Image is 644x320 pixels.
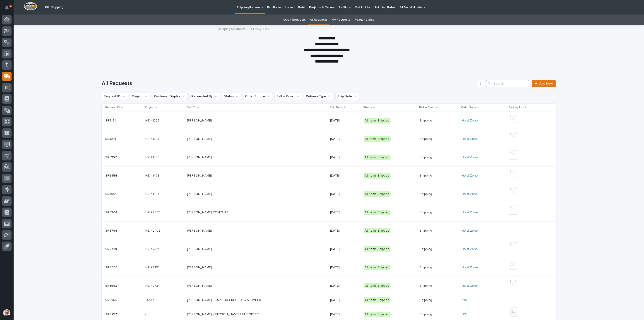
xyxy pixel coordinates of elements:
[461,247,478,251] a: Hoist Zone
[106,265,118,269] p: SR6003
[106,173,118,178] p: SR5454
[102,258,556,277] tr: SR6003SR6003 HZ 42751HZ 42751 [PERSON_NAME][PERSON_NAME] [DATE]All Items ShippedShippingShipping ...
[106,297,118,302] p: SR6145
[106,246,118,251] p: SR5729
[330,119,360,123] p: [DATE]
[420,118,433,123] p: Shipping
[218,26,245,31] a: Shipping Requests
[364,210,391,215] div: All Items Shipped
[336,93,360,100] button: Ship Date
[102,185,556,203] tr: SR5601SR5601 HZ 41894HZ 41894 [PERSON_NAME][PERSON_NAME] [DATE]All Items ShippedShippingShipping ...
[420,312,433,316] p: Shipping
[106,105,120,110] p: Request ID
[187,155,213,159] p: [PERSON_NAME]
[145,136,160,141] p: HZ 41297
[102,203,556,222] tr: SR5704SR5704 HZ 42039HZ 42039 [PERSON_NAME] COMPANY[PERSON_NAME] COMPANY [DATE]All Items ShippedS...
[106,228,118,233] p: SR5796
[102,240,556,258] tr: SR5729SR5729 HZ 42321HZ 42321 [PERSON_NAME][PERSON_NAME] [DATE]All Items ShippedShippingShipping ...
[145,265,160,269] p: HZ 42751
[187,136,213,141] p: [PERSON_NAME]
[145,155,160,159] p: HZ 41330
[461,313,467,316] a: N/A
[420,191,433,196] p: Shipping
[187,105,196,110] p: Ship To
[106,155,118,159] p: SR5257
[24,2,37,10] img: Workspace Logo
[102,112,556,130] tr: SR5174SR5174 HZ 41266HZ 41266 [PERSON_NAME][PERSON_NAME] [DATE]All Items ShippedShippingShipping ...
[461,298,467,302] a: PWI
[330,284,360,288] p: [DATE]
[106,312,118,316] p: SR6257
[145,105,154,110] p: Project
[304,93,334,100] button: Delivery Type
[310,15,327,25] a: All Requests
[364,246,391,252] div: All Items Shipped
[330,247,360,251] p: [DATE]
[102,277,556,295] tr: SR5992SR5992 HZ 42721HZ 42721 [PERSON_NAME][PERSON_NAME] [DATE]All Items ShippedShippingShipping ...
[187,265,213,269] p: [PERSON_NAME]
[461,119,478,123] a: Hoist Zone
[187,191,213,196] p: [PERSON_NAME]
[364,155,391,160] div: All Items Shipped
[364,118,391,124] div: All Items Shipped
[330,229,360,233] p: [DATE]
[145,118,161,123] p: HZ 41266
[420,136,433,141] p: Shipping
[354,15,374,25] a: Ready to Ship
[145,283,160,288] p: HZ 42721
[420,246,433,251] p: Shipping
[509,105,524,110] p: Packing List
[283,15,306,25] a: Open Requests
[222,93,241,100] button: Status
[364,136,391,142] div: All Items Shipped
[243,93,273,100] button: Order Source
[461,284,478,288] a: Hoist Zone
[330,174,360,178] p: [DATE]
[152,93,188,100] button: Customer Display
[330,137,360,141] p: [DATE]
[330,266,360,269] p: [DATE]
[364,228,391,234] div: All Items Shipped
[106,136,117,141] p: SR5215
[102,167,556,185] tr: SR5454SR5454 HZ 41478HZ 41478 [PERSON_NAME][PERSON_NAME] [DATE]All Items ShippedShippingShipping ...
[145,312,147,316] p: -
[364,283,391,289] div: All Items Shipped
[187,246,213,251] p: [PERSON_NAME]
[420,210,433,214] p: Shipping
[532,80,556,87] a: Add New
[250,26,269,31] p: All Requests
[106,191,118,196] p: SR5601
[145,228,161,233] p: HZ 42406
[509,298,548,302] p: -
[461,229,478,233] a: Hoist Zone
[102,295,556,305] tr: SR6145SR6145 2613726137 [PERSON_NAME] - CARIBOU CREEK LOG & TIMBER[PERSON_NAME] - CARIBOU CREEK L...
[145,210,161,214] p: HZ 42039
[45,5,63,9] h2: 06. Shipping
[330,105,343,110] p: Ship Date
[461,266,478,269] a: Hoist Zone
[364,173,391,179] div: All Items Shipped
[330,313,360,316] p: [DATE]
[102,130,556,148] tr: SR5215SR5215 HZ 41297HZ 41297 [PERSON_NAME][PERSON_NAME] [DATE]All Items ShippedShippingShipping ...
[330,298,360,302] p: [DATE]
[187,228,213,233] p: [PERSON_NAME]
[330,155,360,159] p: [DATE]
[461,105,478,110] p: Order Source
[461,155,478,159] a: Hoist Zone
[420,265,433,269] p: Shipping
[420,297,433,302] p: Shipping
[145,246,160,251] p: HZ 42321
[420,155,433,159] p: Shipping
[419,105,435,110] p: Ball in Court
[420,173,433,178] p: Shipping
[106,283,118,288] p: SR5992
[364,297,391,303] div: All Items Shipped
[187,173,213,178] p: [PERSON_NAME]
[461,174,478,178] a: Hoist Zone
[190,93,220,100] button: Requested By
[364,265,391,270] div: All Items Shipped
[187,210,229,214] p: [PERSON_NAME] COMPANY
[364,191,391,197] div: All Items Shipped
[145,173,160,178] p: HZ 41478
[187,297,262,302] p: [PERSON_NAME] - CARIBOU CREEK LOG & TIMBER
